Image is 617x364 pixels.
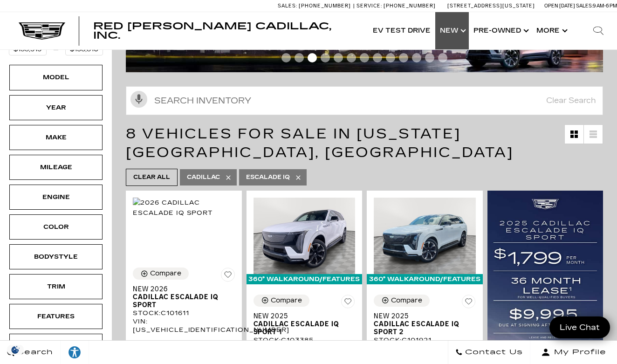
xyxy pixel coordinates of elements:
div: Trim [33,282,79,292]
button: Save Vehicle [341,295,355,312]
a: New 2025Cadillac ESCALADE IQ Sport 1 [254,312,356,336]
span: Go to slide 10 [399,53,408,62]
div: Features [33,311,79,322]
span: New 2025 [374,312,469,320]
div: MakeMake [9,125,103,150]
div: Compare [271,296,302,305]
span: Service: [356,3,382,9]
div: ModelModel [9,65,103,90]
div: Stock : C101611 [133,309,235,317]
div: 360° WalkAround/Features [367,274,483,284]
div: Bodystyle [33,252,79,262]
img: 2026 Cadillac ESCALADE IQ Sport [133,198,235,218]
span: Go to slide 11 [412,53,421,62]
span: Sales: [278,3,297,9]
a: [STREET_ADDRESS][US_STATE] [447,3,535,9]
span: Go to slide 2 [295,53,304,62]
div: MileageMileage [9,155,103,180]
div: Color [33,222,79,232]
div: Engine [33,192,79,202]
a: Live Chat [549,316,610,338]
a: New 2025Cadillac ESCALADE IQ Sport 2 [374,312,476,336]
span: Escalade IQ [246,172,290,183]
span: Search [14,346,53,359]
span: Go to slide 9 [386,53,395,62]
span: Go to slide 6 [347,53,356,62]
span: [PHONE_NUMBER] [299,3,351,9]
span: Go to slide 4 [321,53,330,62]
div: Stock : C103385 [254,336,356,344]
div: Mileage [33,162,79,172]
img: Cadillac Dark Logo with Cadillac White Text [19,22,65,40]
span: [PHONE_NUMBER] [384,3,436,9]
span: Live Chat [555,322,604,333]
span: Go to slide 3 [308,53,317,62]
a: EV Test Drive [368,12,435,49]
section: Click to Open Cookie Consent Modal [5,345,26,355]
div: Stock : C101921 [374,336,476,344]
div: Make [33,132,79,143]
span: Go to slide 8 [373,53,382,62]
img: 2025 Cadillac ESCALADE IQ Sport 2 [374,198,476,274]
span: My Profile [550,346,606,359]
div: Explore your accessibility options [61,345,89,359]
a: New 2026Cadillac ESCALADE IQ Sport [133,285,235,309]
span: Go to slide 13 [438,53,447,62]
button: Open user profile menu [530,341,617,364]
span: Cadillac ESCALADE IQ Sport 1 [254,320,349,336]
div: Search [580,12,617,49]
button: Save Vehicle [462,295,476,312]
span: 8 Vehicles for Sale in [US_STATE][GEOGRAPHIC_DATA], [GEOGRAPHIC_DATA] [126,125,514,161]
span: Cadillac ESCALADE IQ Sport 2 [374,320,469,336]
span: Go to slide 5 [334,53,343,62]
span: New 2026 [133,285,228,293]
span: Sales: [576,3,593,9]
input: Search Inventory [126,86,603,115]
a: Sales: [PHONE_NUMBER] [278,3,353,8]
span: Go to slide 7 [360,53,369,62]
a: Explore your accessibility options [61,341,89,364]
div: 360° WalkAround/Features [247,274,363,284]
a: Red [PERSON_NAME] Cadillac, Inc. [93,21,359,40]
span: Go to slide 1 [281,53,291,62]
a: Pre-Owned [469,12,532,49]
div: YearYear [9,95,103,120]
div: ColorColor [9,214,103,240]
svg: Click to toggle on voice search [130,91,147,108]
button: Compare Vehicle [374,295,430,307]
div: Model [33,72,79,82]
span: Contact Us [463,346,523,359]
button: Compare Vehicle [133,268,189,280]
span: Cadillac [187,172,220,183]
span: Red [PERSON_NAME] Cadillac, Inc. [93,21,331,41]
img: Opt-Out Icon [5,345,26,355]
span: Cadillac ESCALADE IQ Sport [133,293,228,309]
a: Contact Us [448,341,530,364]
div: BodystyleBodystyle [9,244,103,269]
a: Service: [PHONE_NUMBER] [353,3,438,8]
span: Go to slide 12 [425,53,434,62]
img: 2025 Cadillac ESCALADE IQ Sport 1 [254,198,356,274]
div: VIN: [US_VEHICLE_IDENTIFICATION_NUMBER] [133,317,235,334]
button: Compare Vehicle [254,295,309,307]
div: Compare [150,269,181,278]
span: 9 AM-6 PM [593,3,617,9]
div: EngineEngine [9,185,103,210]
button: More [532,12,570,49]
span: Clear All [133,172,170,183]
div: FueltypeFueltype [9,334,103,359]
a: Grid View [565,125,583,144]
div: TrimTrim [9,274,103,299]
div: FeaturesFeatures [9,304,103,329]
div: Year [33,103,79,113]
div: Compare [391,296,422,305]
a: New [435,12,469,49]
span: New 2025 [254,312,349,320]
button: Save Vehicle [221,268,235,285]
span: Open [DATE] [544,3,575,9]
